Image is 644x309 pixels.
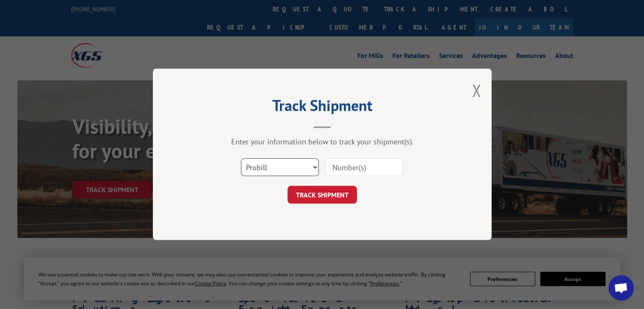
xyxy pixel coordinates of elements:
[195,137,449,147] div: Enter your information below to track your shipment(s).
[472,79,481,102] button: Close modal
[325,159,403,177] input: Number(s)
[608,275,634,301] div: Open chat
[287,186,357,204] button: TRACK SHIPMENT
[195,99,449,116] h2: Track Shipment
